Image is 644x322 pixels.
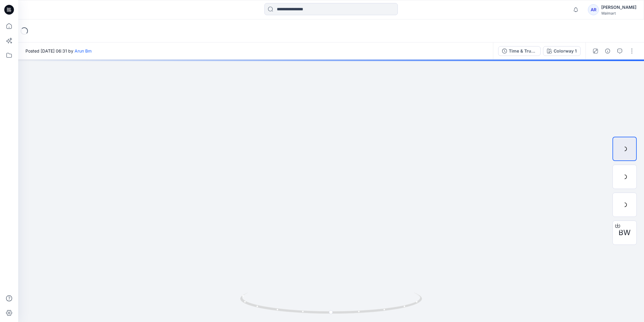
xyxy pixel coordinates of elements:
[601,11,636,15] div: Walmart
[498,46,541,56] button: Time & Tru_HR Drapey Slim Wide Leg
[25,48,92,54] span: Posted [DATE] 06:31 by
[75,48,92,53] a: Arun Bm
[601,4,636,11] div: [PERSON_NAME]
[543,46,581,56] button: Colorway 1
[509,48,537,54] div: Time & Tru_HR Drapey Slim Wide Leg
[603,46,612,56] button: Details
[588,4,599,15] div: AR
[554,48,577,54] div: Colorway 1
[619,227,631,238] span: BW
